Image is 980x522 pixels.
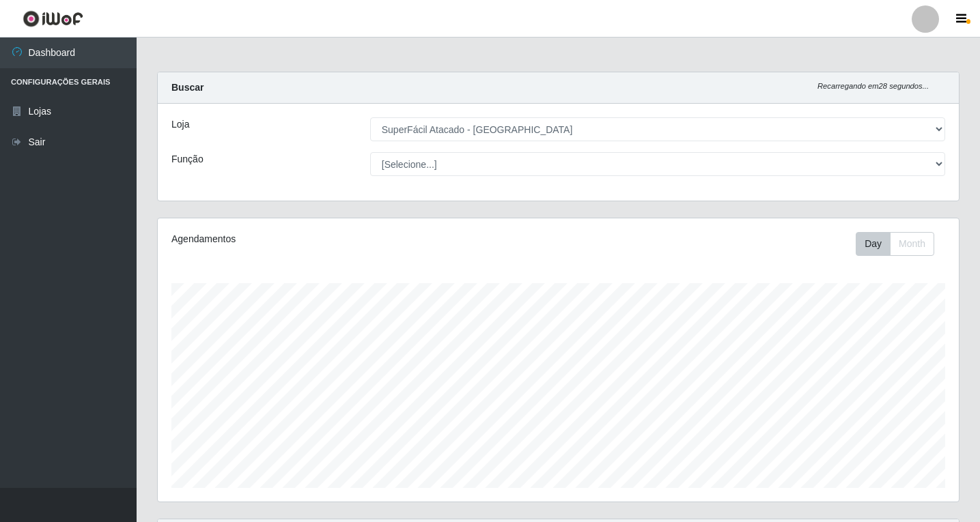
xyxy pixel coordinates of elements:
img: CoreUI Logo [23,10,83,27]
div: Toolbar with button groups [856,232,945,256]
div: Agendamentos [171,232,482,246]
label: Função [171,152,204,166]
label: Loja [171,117,189,132]
button: Day [856,232,891,256]
i: Recarregando em 28 segundos... [817,82,929,90]
button: Month [890,232,934,256]
strong: Buscar [171,82,204,93]
div: First group [856,232,934,256]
